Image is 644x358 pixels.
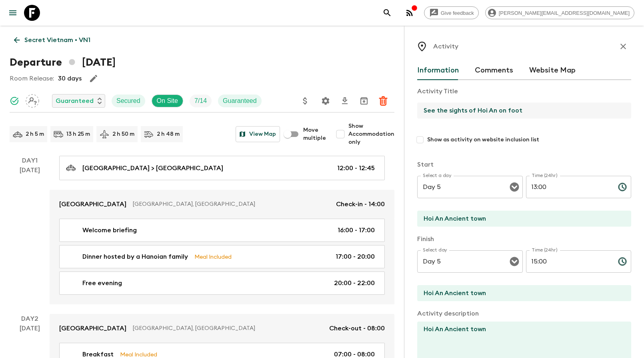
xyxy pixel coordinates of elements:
svg: Synced Successfully [10,96,19,106]
p: Meal Included [194,252,232,261]
p: 7 / 14 [194,96,207,106]
p: 16:00 - 17:00 [338,225,375,235]
p: Secret Vietnam • VN1 [24,35,90,45]
div: [PERSON_NAME][EMAIL_ADDRESS][DOMAIN_NAME] [485,6,634,19]
p: Dinner hosted by a Hanoian family [82,252,188,261]
button: Settings [318,93,334,109]
button: Website Map [529,61,576,80]
p: 17:00 - 20:00 [336,252,375,261]
span: Give feedback [436,10,478,16]
button: search adventures [379,5,395,21]
span: Assign pack leader [26,97,39,103]
button: Open [509,256,520,267]
a: Secret Vietnam • VN1 [10,32,95,48]
p: Activity Title [417,86,631,96]
input: hh:mm [526,176,612,198]
p: Activity [433,42,458,51]
span: Show as activity on website inclusion list [427,136,539,144]
label: Time (24hr) [532,247,558,253]
p: 13 h 25 m [66,130,90,138]
p: Check-out - 08:00 [329,324,385,333]
p: [GEOGRAPHIC_DATA] [59,324,126,333]
p: Check-in - 14:00 [336,199,385,209]
label: Select day [423,247,447,253]
button: Download CSV [337,93,353,109]
button: Information [417,61,459,80]
span: Move multiple [303,126,326,142]
div: Secured [112,95,145,107]
button: Delete [375,93,391,109]
a: [GEOGRAPHIC_DATA][GEOGRAPHIC_DATA], [GEOGRAPHIC_DATA]Check-in - 14:00 [50,190,394,219]
p: Activity description [417,309,631,318]
a: Welcome briefing16:00 - 17:00 [59,219,385,242]
input: End Location (leave blank if same as Start) [417,285,625,301]
p: On Site [157,96,178,106]
label: Time (24hr) [532,172,558,179]
div: Trip Fill [190,95,212,107]
a: Give feedback [424,6,479,19]
div: On Site [152,95,183,107]
p: [GEOGRAPHIC_DATA], [GEOGRAPHIC_DATA] [133,324,323,332]
p: Room Release: [10,74,54,83]
input: Start Location [417,211,625,227]
p: 2 h 50 m [112,130,134,138]
p: Guaranteed [223,96,257,106]
h1: Departure [DATE] [10,54,116,70]
button: View Map [236,126,280,142]
button: Choose time, selected time is 3:00 PM [614,253,630,270]
p: Guaranteed [56,96,94,106]
p: 30 days [58,74,82,83]
p: Secured [116,96,140,106]
button: Open [509,181,520,193]
p: [GEOGRAPHIC_DATA] [59,199,126,209]
button: Archive (Completed, Cancelled or Unsynced Departures only) [356,93,372,109]
button: menu [5,5,21,21]
p: 2 h 5 m [26,130,44,138]
a: [GEOGRAPHIC_DATA] > [GEOGRAPHIC_DATA]12:00 - 12:45 [59,156,385,180]
p: [GEOGRAPHIC_DATA], [GEOGRAPHIC_DATA] [133,200,330,208]
p: 2 h 48 m [157,130,180,138]
label: Select a day [423,172,451,179]
p: 12:00 - 12:45 [337,163,375,173]
input: hh:mm [526,250,612,273]
a: Free evening20:00 - 22:00 [59,272,385,295]
a: Dinner hosted by a Hanoian familyMeal Included17:00 - 20:00 [59,245,385,268]
p: 20:00 - 22:00 [334,278,375,288]
p: Day 1 [10,156,50,165]
p: Finish [417,234,631,244]
p: Day 2 [10,314,50,324]
p: Free evening [82,278,122,288]
button: Choose time, selected time is 1:00 PM [614,179,630,195]
div: [DATE] [20,165,40,304]
p: Welcome briefing [82,225,137,235]
p: [GEOGRAPHIC_DATA] > [GEOGRAPHIC_DATA] [82,163,223,173]
input: E.g Hozuagawa boat tour [417,103,625,119]
p: Start [417,160,631,169]
a: [GEOGRAPHIC_DATA][GEOGRAPHIC_DATA], [GEOGRAPHIC_DATA]Check-out - 08:00 [50,314,394,343]
span: Show Accommodation only [348,122,394,146]
button: Comments [475,61,513,80]
span: [PERSON_NAME][EMAIL_ADDRESS][DOMAIN_NAME] [494,10,634,16]
button: Update Price, Early Bird Discount and Costs [297,93,313,109]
